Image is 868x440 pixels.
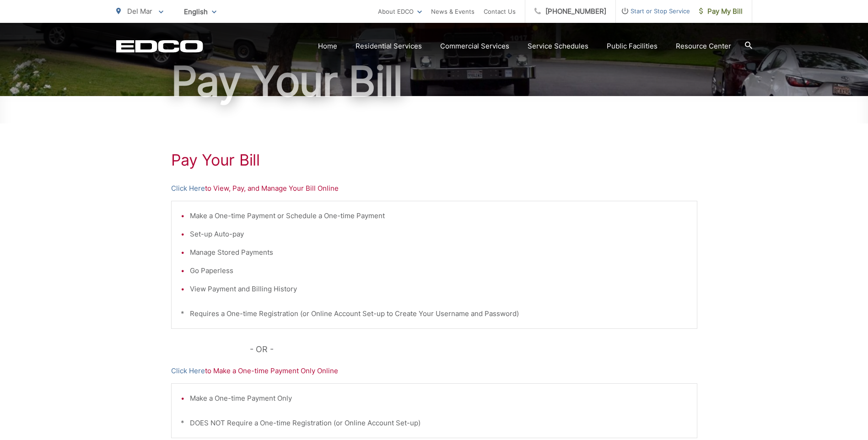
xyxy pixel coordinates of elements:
a: Click Here [171,183,205,194]
p: - OR - [250,343,697,356]
a: Click Here [171,365,205,376]
a: Service Schedules [528,41,588,52]
p: * DOES NOT Require a One-time Registration (or Online Account Set-up) [181,418,688,429]
h1: Pay Your Bill [116,59,752,104]
a: Public Facilities [607,41,658,52]
li: Make a One-time Payment or Schedule a One-time Payment [190,210,688,221]
a: Contact Us [484,6,516,17]
a: Commercial Services [440,41,509,52]
p: to Make a One-time Payment Only Online [171,365,697,376]
a: Home [318,41,337,52]
a: Residential Services [356,41,422,52]
h1: Pay Your Bill [171,151,697,169]
p: to View, Pay, and Manage Your Bill Online [171,183,697,194]
span: Pay My Bill [699,6,743,17]
a: News & Events [431,6,474,17]
p: * Requires a One-time Registration (or Online Account Set-up to Create Your Username and Password) [181,308,688,319]
li: Go Paperless [190,265,688,276]
span: Del Mar [127,7,152,16]
a: Resource Center [676,41,731,52]
a: EDCD logo. Return to the homepage. [116,40,203,53]
li: View Payment and Billing History [190,284,688,295]
span: English [177,4,223,20]
a: About EDCO [378,6,422,17]
li: Manage Stored Payments [190,247,688,258]
li: Set-up Auto-pay [190,229,688,240]
li: Make a One-time Payment Only [190,393,688,404]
